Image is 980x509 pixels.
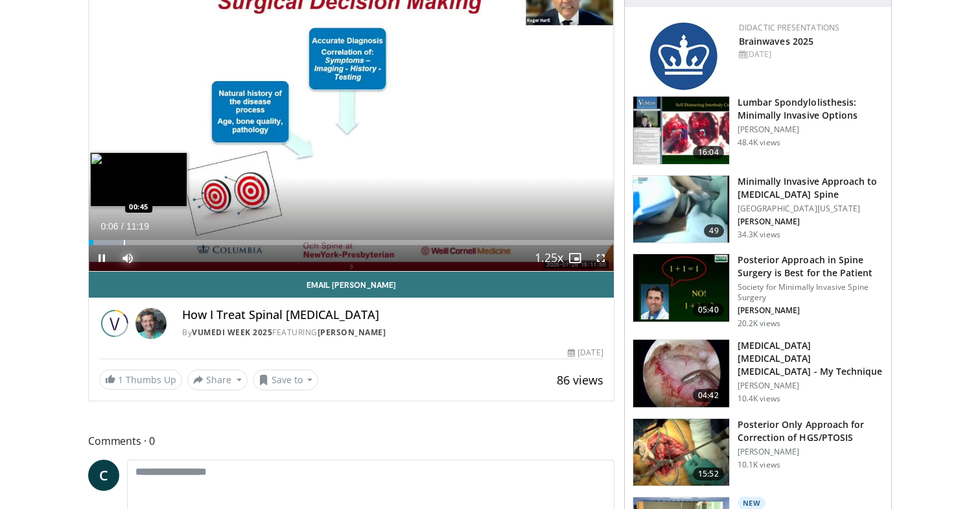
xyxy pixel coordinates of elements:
span: 11:19 [126,221,149,231]
a: Email [PERSON_NAME] [89,272,614,298]
button: Pause [89,245,115,271]
p: [PERSON_NAME] [738,124,883,135]
button: Enable picture-in-picture mode [562,245,588,271]
button: Playback Rate [536,245,562,271]
p: 34.3K views [738,230,780,240]
span: 86 views [557,372,603,388]
p: Society for Minimally Invasive Spine Surgery [738,282,883,303]
a: 1 Thumbs Up [99,370,182,390]
div: By FEATURING [182,327,603,338]
span: 05:40 [693,303,724,316]
a: C [88,460,119,491]
p: [PERSON_NAME] [738,447,883,457]
h4: How I Treat Spinal [MEDICAL_DATA] [182,308,603,322]
div: Progress Bar [89,240,614,245]
img: 38787_0000_3.png.150x105_q85_crop-smart_upscale.jpg [633,176,729,243]
h3: Minimally Invasive Approach to [MEDICAL_DATA] Spine [738,175,883,201]
img: gaffar_3.png.150x105_q85_crop-smart_upscale.jpg [633,340,729,407]
h3: Posterior Only Approach for Correction of HGS/PTOSIS [738,418,883,444]
a: 49 Minimally Invasive Approach to [MEDICAL_DATA] Spine [GEOGRAPHIC_DATA][US_STATE] [PERSON_NAME] ... [633,175,883,244]
a: Brainwaves 2025 [739,35,814,47]
span: / [121,221,124,231]
p: 20.2K views [738,318,780,329]
span: 16:04 [693,146,724,159]
img: 3b6f0384-b2b2-4baa-b997-2e524ebddc4b.150x105_q85_crop-smart_upscale.jpg [633,254,729,322]
span: 1 [118,373,123,386]
a: 05:40 Posterior Approach in Spine Surgery is Best for the Patient Society for Minimally Invasive ... [633,254,883,329]
div: [DATE] [568,347,603,359]
a: 15:52 Posterior Only Approach for Correction of HGS/PTOSIS [PERSON_NAME] 10.1K views [633,418,883,487]
p: 48.4K views [738,137,780,148]
a: 04:42 [MEDICAL_DATA] [MEDICAL_DATA] [MEDICAL_DATA] - My Technique [PERSON_NAME] 10.4K views [633,339,883,408]
p: 10.1K views [738,460,780,470]
span: Comments 0 [88,432,614,449]
a: Vumedi Week 2025 [192,327,272,338]
button: Fullscreen [588,245,614,271]
div: Didactic Presentations [739,22,881,34]
div: [DATE] [739,49,881,60]
img: 24fc6d06-05ab-49be-9020-6cb578b60684.png.150x105_q85_autocrop_double_scale_upscale_version-0.2.jpg [649,22,717,90]
span: 15:52 [693,468,724,480]
img: Vumedi Week 2025 [99,308,130,339]
img: Avatar [135,308,167,339]
span: 0:06 [100,221,118,231]
img: AMFAUBLRvnRX8J4n4xMDoxOjByO_JhYE.150x105_q85_crop-smart_upscale.jpg [633,419,729,486]
p: [PERSON_NAME] [738,217,883,227]
span: 49 [704,224,723,237]
h3: Posterior Approach in Spine Surgery is Best for the Patient [738,254,883,279]
button: Mute [115,245,141,271]
p: [GEOGRAPHIC_DATA][US_STATE] [738,204,883,214]
p: [PERSON_NAME] [738,305,883,316]
a: 16:04 Lumbar Spondylolisthesis: Minimally Invasive Options [PERSON_NAME] 48.4K views [633,96,883,165]
button: Save to [253,370,319,390]
img: 9f1438f7-b5aa-4a55-ab7b-c34f90e48e66.150x105_q85_crop-smart_upscale.jpg [633,97,729,164]
h3: [MEDICAL_DATA] [MEDICAL_DATA] [MEDICAL_DATA] - My Technique [738,339,883,378]
img: image.jpeg [90,152,187,207]
h3: Lumbar Spondylolisthesis: Minimally Invasive Options [738,96,883,122]
span: 04:42 [693,389,724,402]
p: 10.4K views [738,394,780,404]
button: Share [187,370,248,390]
a: [PERSON_NAME] [318,327,386,338]
p: [PERSON_NAME] [738,381,883,391]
